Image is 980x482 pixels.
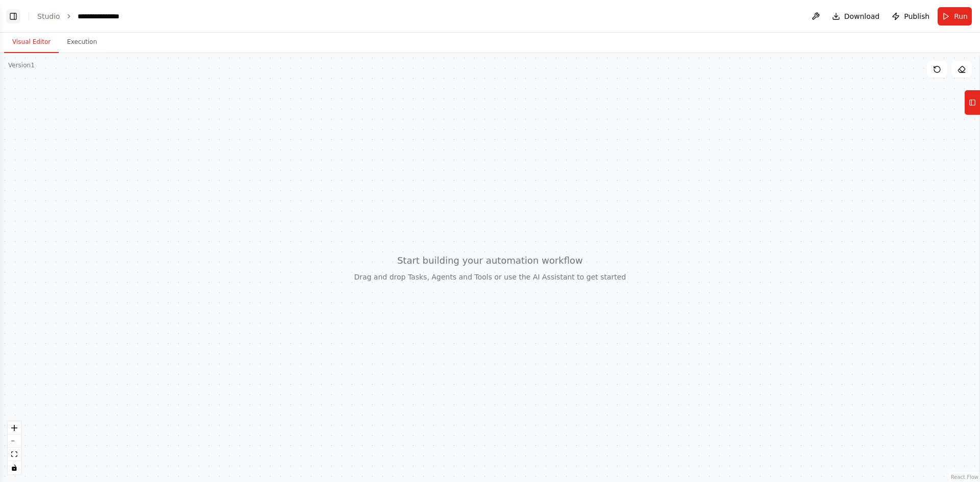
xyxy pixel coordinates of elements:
[4,32,59,53] button: Visual Editor
[828,7,884,26] button: Download
[844,11,880,21] span: Download
[954,11,968,21] span: Run
[8,421,21,474] div: React Flow controls
[888,7,934,26] button: Publish
[6,9,20,23] button: Show left sidebar
[938,7,972,26] button: Run
[951,474,978,480] a: React Flow attribution
[59,32,105,53] button: Execution
[8,448,21,461] button: fit view
[904,11,929,21] span: Publish
[8,435,21,448] button: zoom out
[8,61,35,69] div: Version 1
[37,12,60,20] a: Studio
[37,11,128,21] nav: breadcrumb
[8,421,21,435] button: zoom in
[8,461,21,474] button: toggle interactivity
